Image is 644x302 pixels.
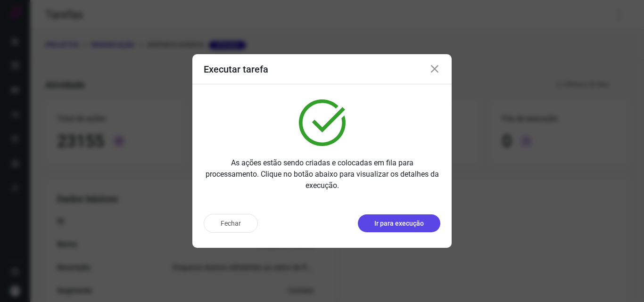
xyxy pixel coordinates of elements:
h3: Executar tarefa [204,64,268,75]
p: As ações estão sendo criadas e colocadas em fila para processamento. Clique no botão abaixo para ... [204,157,440,191]
img: verified.svg [299,99,346,146]
p: Ir para execução [374,219,424,229]
button: Ir para execução [358,214,440,232]
button: Fechar [204,214,258,233]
